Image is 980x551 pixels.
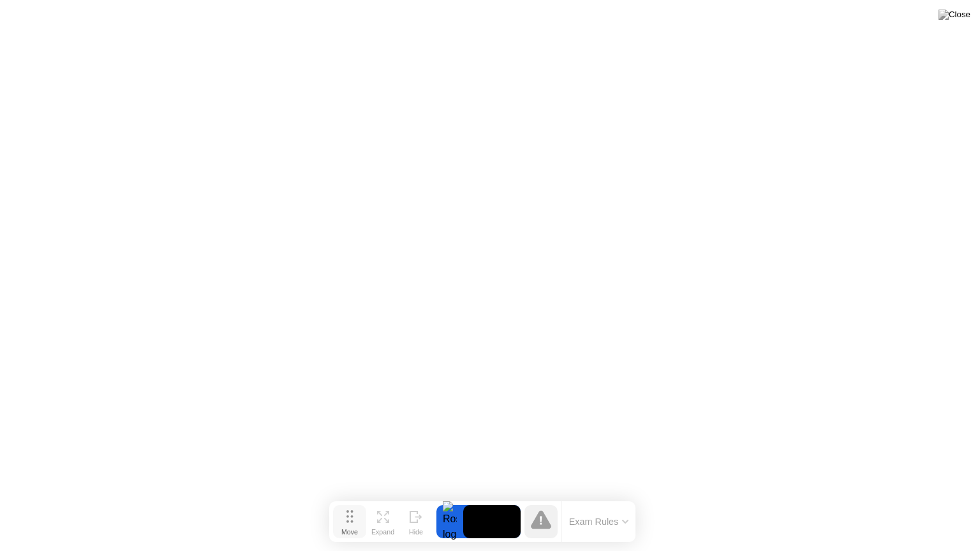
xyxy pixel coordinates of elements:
div: Expand [371,528,394,536]
div: Move [341,528,358,536]
button: Exam Rules [565,516,633,527]
div: Hide [409,528,423,536]
button: Expand [366,505,399,538]
button: Hide [399,505,433,538]
button: Move [333,505,366,538]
